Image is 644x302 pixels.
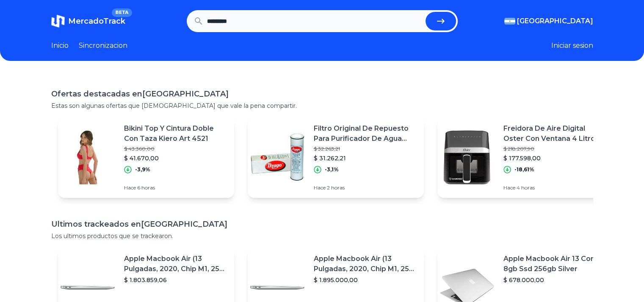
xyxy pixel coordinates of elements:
p: Freidora De Aire Digital Oster Con Ventana 4 Litros [503,124,607,144]
p: Filtro Original De Repuesto Para Purificador De Agua Drago Aprobado Anmat Distribuidores Oficiale... [314,124,417,144]
img: Featured image [248,128,307,187]
p: $ 43.360,00 [124,146,227,152]
img: MercadoTrack [51,14,65,28]
span: BETA [112,8,132,17]
p: $ 177.598,00 [503,154,607,162]
a: Featured imageFreidora De Aire Digital Oster Con Ventana 4 Litros$ 218.207,90$ 177.598,00-18,61%H... [437,117,614,198]
p: Estas son algunas ofertas que [DEMOGRAPHIC_DATA] que vale la pena compartir. [51,102,593,110]
img: Featured image [437,128,497,187]
a: Featured imageBikini Top Y Cintura Doble Con Taza Kiero Art 4521$ 43.360,00$ 41.670,00-3,9%Hace 6... [58,117,234,198]
p: Hace 6 horas [124,184,227,191]
h1: Ultimos trackeados en [GEOGRAPHIC_DATA] [51,218,593,230]
p: Los ultimos productos que se trackearon. [51,232,593,240]
a: Inicio [51,41,69,51]
p: $ 1.803.859,06 [124,276,227,284]
p: Hace 4 horas [503,184,607,191]
img: Featured image [58,128,117,187]
a: MercadoTrackBETA [51,14,125,28]
p: $ 41.670,00 [124,154,227,162]
p: $ 32.263,21 [314,146,417,152]
p: $ 678.000,00 [503,276,607,284]
button: Iniciar sesion [551,41,593,51]
p: -18,61% [514,166,534,173]
p: Apple Macbook Air (13 Pulgadas, 2020, Chip M1, 256 Gb De Ssd, 8 Gb De Ram) - Plata [314,254,417,274]
a: Sincronizacion [79,41,127,51]
p: -3,9% [135,166,150,173]
p: -3,1% [325,166,339,173]
p: $ 218.207,90 [503,146,607,152]
img: Argentina [504,18,515,25]
p: $ 1.895.000,00 [314,276,417,284]
a: Featured imageFiltro Original De Repuesto Para Purificador De Agua Drago Aprobado Anmat Distribui... [248,117,424,198]
p: Bikini Top Y Cintura Doble Con Taza Kiero Art 4521 [124,124,227,144]
p: $ 31.262,21 [314,154,417,162]
p: Apple Macbook Air (13 Pulgadas, 2020, Chip M1, 256 Gb De Ssd, 8 Gb De Ram) - Plata [124,254,227,274]
span: [GEOGRAPHIC_DATA] [517,16,593,26]
p: Hace 2 horas [314,184,417,191]
button: [GEOGRAPHIC_DATA] [504,16,593,26]
span: MercadoTrack [68,16,125,26]
p: Apple Macbook Air 13 Core I5 8gb Ssd 256gb Silver [503,254,607,274]
h1: Ofertas destacadas en [GEOGRAPHIC_DATA] [51,88,593,100]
